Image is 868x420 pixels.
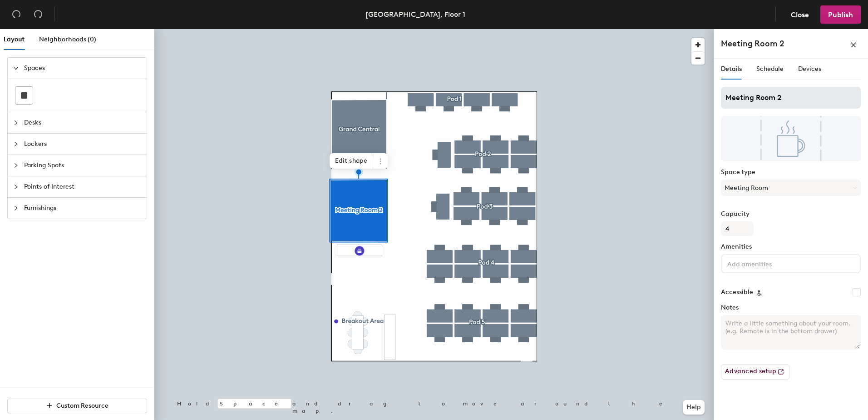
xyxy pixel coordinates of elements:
[721,169,861,176] label: Space type
[756,65,784,73] span: Schedule
[721,364,789,380] button: Advanced setup
[24,58,141,79] span: Spaces
[721,243,861,250] label: Amenities
[4,35,25,43] span: Layout
[24,134,141,155] span: Lockers
[783,5,817,24] button: Close
[725,258,807,269] input: Add amenities
[683,400,705,415] button: Help
[828,10,853,19] span: Publish
[56,402,108,410] span: Custom Resource
[7,5,25,24] button: Undo (⌘ + Z)
[798,65,821,73] span: Devices
[721,65,742,73] span: Details
[24,112,141,133] span: Desks
[12,10,21,19] span: undo
[365,9,465,20] div: [GEOGRAPHIC_DATA], Floor 1
[820,5,861,24] button: Publish
[721,180,861,196] button: Meeting Room
[13,65,19,71] span: expanded
[7,399,147,413] button: Custom Resource
[850,42,857,48] span: close
[330,153,373,169] span: Edit shape
[721,38,784,50] h4: Meeting Room 2
[721,289,753,296] label: Accessible
[29,5,47,24] button: Redo (⌘ + ⇧ + Z)
[13,141,19,147] span: collapsed
[791,10,809,19] span: Close
[24,198,141,219] span: Furnishings
[13,120,19,125] span: collapsed
[721,210,861,218] label: Capacity
[721,116,861,161] img: The space named Meeting Room 2
[13,163,19,168] span: collapsed
[13,184,19,190] span: collapsed
[39,35,96,43] span: Neighborhoods (0)
[13,205,19,211] span: collapsed
[24,176,141,197] span: Points of Interest
[24,155,141,176] span: Parking Spots
[721,304,861,311] label: Notes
